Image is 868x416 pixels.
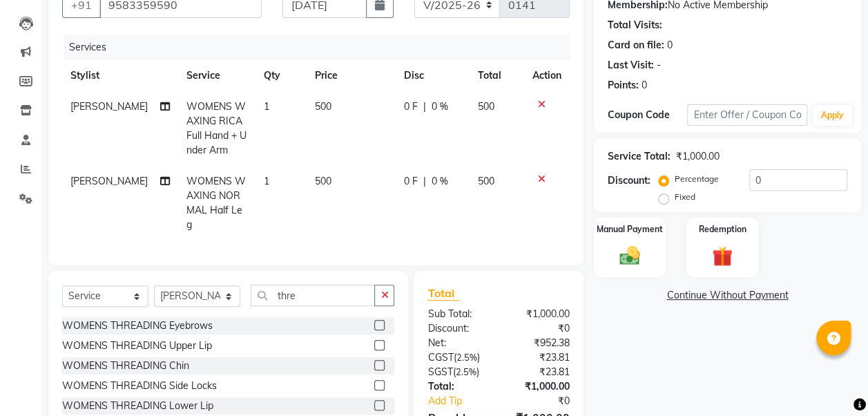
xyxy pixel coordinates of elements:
[499,321,580,336] div: ₹0
[608,108,688,122] div: Coupon Code
[178,60,255,91] th: Service
[706,244,739,270] img: _gift.svg
[255,60,307,91] th: Qty
[455,366,476,377] span: 2.5%
[431,100,447,114] span: 0 %
[608,58,654,73] div: Last Visit:
[417,336,499,350] div: Net:
[597,223,663,236] label: Manual Payment
[395,60,469,91] th: Disc
[403,174,417,189] span: 0 F
[62,339,212,353] div: WOMENS THREADING Upper Lip
[417,307,499,321] div: Sub Total:
[478,175,494,187] span: 500
[70,175,148,187] span: [PERSON_NAME]
[597,288,858,303] a: Continue Without Payment
[608,78,639,93] div: Points:
[642,78,647,93] div: 0
[499,379,580,394] div: ₹1,000.00
[403,100,417,114] span: 0 F
[70,100,148,113] span: [PERSON_NAME]
[499,365,580,379] div: ₹23.81
[699,223,746,236] label: Redemption
[427,286,459,301] span: Total
[264,175,269,187] span: 1
[478,100,494,113] span: 500
[524,60,570,91] th: Action
[675,173,719,185] label: Percentage
[608,173,650,188] div: Discount:
[62,399,213,413] div: WOMENS THREADING Lower Lip
[608,18,662,32] div: Total Visits:
[264,100,269,113] span: 1
[608,149,671,164] div: Service Total:
[676,149,720,164] div: ₹1,000.00
[813,105,852,126] button: Apply
[62,319,213,333] div: WOMENS THREADING Eyebrows
[499,307,580,321] div: ₹1,000.00
[456,352,476,363] span: 2.5%
[423,100,425,114] span: |
[64,35,580,60] div: Services
[315,100,331,113] span: 500
[417,321,499,336] div: Discount:
[186,100,247,156] span: WOMENS WAXING RICA Full Hand + Under Arm
[423,174,425,189] span: |
[307,60,396,91] th: Price
[499,336,580,350] div: ₹952.38
[417,365,499,379] div: ( )
[62,359,189,373] div: WOMENS THREADING Chin
[608,38,664,53] div: Card on file:
[62,60,178,91] th: Stylist
[417,379,499,394] div: Total:
[470,60,524,91] th: Total
[417,394,512,408] a: Add Tip
[62,379,217,393] div: WOMENS THREADING Side Locks
[186,175,246,231] span: WOMENS WAXING NORMAL Half Leg
[427,366,452,378] span: SGST
[675,191,695,203] label: Fixed
[613,244,646,267] img: _cash.svg
[417,350,499,365] div: ( )
[667,38,673,53] div: 0
[512,394,580,408] div: ₹0
[431,174,447,189] span: 0 %
[499,350,580,365] div: ₹23.81
[251,285,375,306] input: Search or Scan
[657,58,661,73] div: -
[427,351,453,363] span: CGST
[687,104,807,126] input: Enter Offer / Coupon Code
[315,175,331,187] span: 500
